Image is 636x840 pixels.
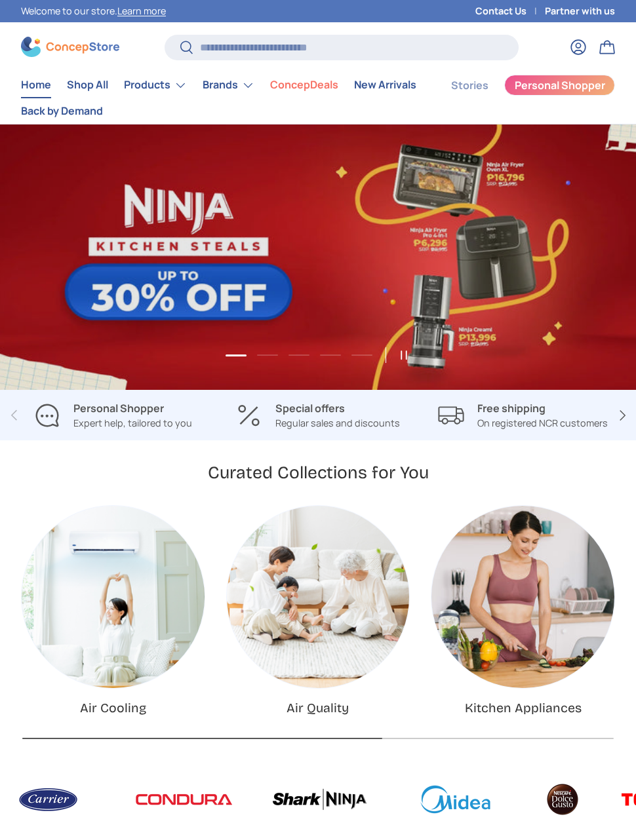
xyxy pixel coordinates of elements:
[73,401,164,415] strong: Personal Shopper
[477,416,608,430] p: On registered NCR customers
[21,400,205,430] a: Personal Shopper Expert help, tailored to you
[208,461,429,484] h2: Curated Collections for You
[21,4,166,18] p: Welcome to our store.
[275,416,400,430] p: Regular sales and discounts
[21,98,103,124] a: Back by Demand
[73,416,192,430] p: Expert help, tailored to you
[431,506,614,689] a: Kitchen Appliances
[21,72,51,98] a: Home
[477,401,546,415] strong: Free shipping
[227,506,410,689] img: Air Quality
[451,73,488,98] a: Stories
[515,80,605,90] span: Personal Shopper
[80,700,146,716] a: Air Cooling
[287,700,349,716] a: Air Quality
[431,400,615,430] a: Free shipping On registered NCR customers
[420,72,615,124] nav: Secondary
[124,72,187,98] a: Products
[354,72,416,98] a: New Arrivals
[226,400,410,430] a: Special offers Regular sales and discounts
[21,72,420,124] nav: Primary
[270,72,338,98] a: ConcepDeals
[22,506,205,689] img: Air Cooling | ConcepStore
[67,72,108,98] a: Shop All
[465,700,582,716] a: Kitchen Appliances
[203,72,254,98] a: Brands
[117,5,166,17] a: Learn more
[545,4,615,18] a: Partner with us
[116,72,195,98] summary: Products
[504,75,615,96] a: Personal Shopper
[275,401,345,415] strong: Special offers
[195,72,262,98] summary: Brands
[22,506,205,689] a: Air Cooling
[475,4,545,18] a: Contact Us
[21,37,119,57] img: ConcepStore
